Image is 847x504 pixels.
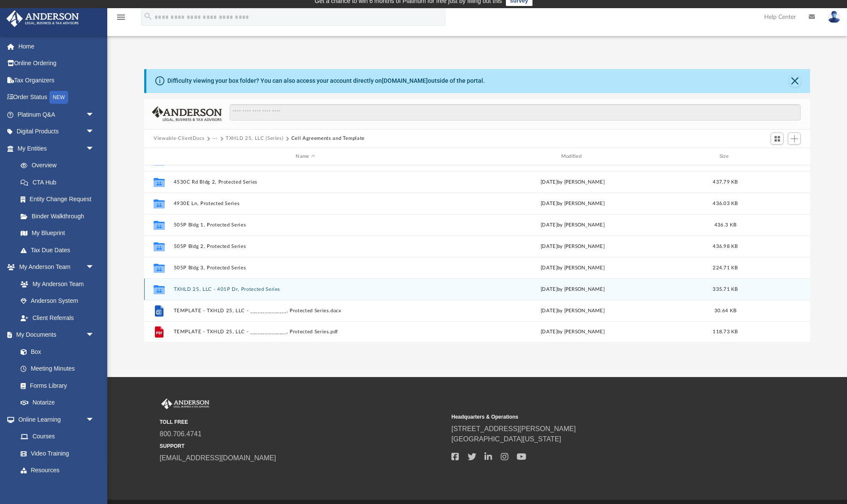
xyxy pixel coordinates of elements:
[160,418,445,426] small: TOLL FREE
[828,11,841,23] img: User Pic
[86,259,103,276] span: arrow_drop_down
[160,398,211,410] img: Anderson Advisors Platinum Portal
[12,394,103,411] a: Notarize
[143,12,153,21] i: search
[173,153,437,160] div: Name
[441,243,705,250] div: [DATE] by [PERSON_NAME]
[6,38,107,55] a: Home
[6,326,103,344] a: My Documentsarrow_drop_down
[441,153,705,160] div: Modified
[713,201,738,206] span: 436.03 KB
[713,180,738,184] span: 437.79 KB
[12,343,99,360] a: Box
[12,462,103,479] a: Resources
[12,445,99,462] a: Video Training
[12,275,99,293] a: My Anderson Team
[12,157,107,174] a: Overview
[212,135,218,142] button: ···
[174,222,437,228] button: 505P Bldg 1, Protected Series
[230,104,801,121] input: Search files and folders
[86,411,103,429] span: arrow_drop_down
[6,89,107,106] a: Order StatusNEW
[174,179,437,185] button: 4530C Rd Bldg 2, Protected Series
[441,286,705,293] div: [DATE] by [PERSON_NAME]
[708,153,743,160] div: Size
[6,411,103,428] a: Online Learningarrow_drop_down
[451,413,737,421] small: Headquarters & Operations
[441,200,705,208] div: [DATE] by [PERSON_NAME]
[714,223,736,227] span: 436.3 KB
[144,165,810,343] div: grid
[12,241,107,259] a: Tax Due Dates
[12,360,103,377] a: Meeting Minutes
[174,287,437,292] button: TXHLD 25, LLC - 401P Dr, Protected Series
[12,174,107,191] a: CTA Hub
[86,106,103,124] span: arrow_drop_down
[771,133,783,145] button: Switch to Grid View
[116,16,126,22] a: menu
[12,225,103,242] a: My Blueprint
[788,133,801,145] button: Add
[174,265,437,271] button: 505P Bldg 3, Protected Series
[6,259,103,276] a: My Anderson Teamarrow_drop_down
[4,10,82,27] img: Anderson Advisors Platinum Portal
[451,425,576,432] a: [STREET_ADDRESS][PERSON_NAME]
[441,307,705,315] div: [DATE] by [PERSON_NAME]
[226,135,283,142] button: TXHLD 25, LLC (Series)
[451,435,561,443] a: [GEOGRAPHIC_DATA][US_STATE]
[167,76,485,85] div: Difficulty viewing your box folder? You can also access your account directly on outside of the p...
[174,244,437,249] button: 505P Bldg 2, Protected Series
[441,264,705,272] div: [DATE] by [PERSON_NAME]
[174,308,437,314] button: TEMPLATE - TXHLD 25, LLC - _______________, Protected Series.docx
[441,329,705,336] div: [DATE] by [PERSON_NAME]
[12,428,103,445] a: Courses
[116,12,126,22] i: menu
[291,135,365,142] button: Cell Agreements and Template
[86,123,103,141] span: arrow_drop_down
[746,153,806,160] div: id
[713,244,738,249] span: 436.98 KB
[12,208,107,225] a: Binder Walkthrough
[6,140,107,157] a: My Entitiesarrow_drop_down
[12,293,103,310] a: Anderson System
[6,55,107,72] a: Online Ordering
[86,326,103,344] span: arrow_drop_down
[160,454,276,462] a: [EMAIL_ADDRESS][DOMAIN_NAME]
[6,123,107,140] a: Digital Productsarrow_drop_down
[160,442,445,450] small: SUPPORT
[6,72,107,89] a: Tax Organizers
[49,91,68,104] div: NEW
[12,377,99,394] a: Forms Library
[382,77,428,84] a: [DOMAIN_NAME]
[713,287,738,292] span: 335.71 KB
[174,329,437,335] button: TEMPLATE - TXHLD 25, LLC - _______________, Protected Series.pdf
[154,135,204,142] button: Viewable-ClientDocs
[160,430,202,438] a: 800.706.4741
[713,330,738,335] span: 118.73 KB
[713,266,738,270] span: 224.71 KB
[714,308,736,313] span: 30.64 KB
[441,221,705,229] div: [DATE] by [PERSON_NAME]
[174,201,437,206] button: 4930E Ln, Protected Series
[148,153,169,160] div: id
[86,140,103,157] span: arrow_drop_down
[6,106,107,123] a: Platinum Q&Aarrow_drop_down
[12,309,103,326] a: Client Referrals
[789,75,801,87] button: Close
[12,191,107,208] a: Entity Change Request
[441,178,705,186] div: [DATE] by [PERSON_NAME]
